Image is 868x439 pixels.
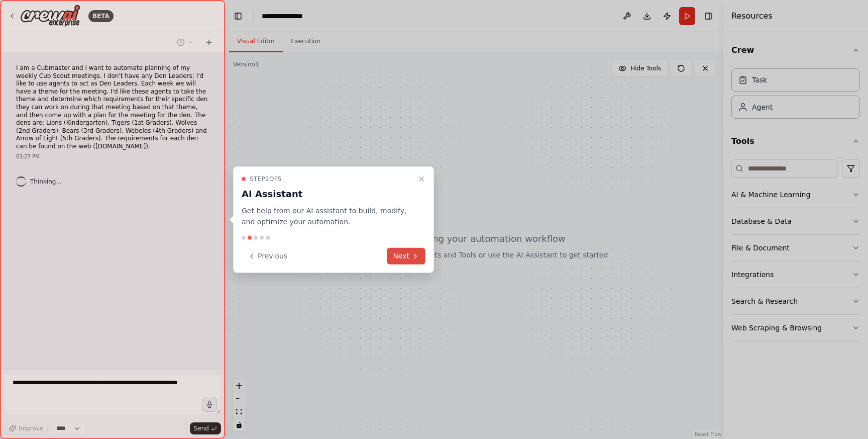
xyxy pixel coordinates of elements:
[242,205,413,228] p: Get help from our AI assistant to build, modify, and optimize your automation.
[231,9,245,23] button: Hide left sidebar
[242,187,413,201] h3: AI Assistant
[242,248,293,265] button: Previous
[387,248,425,265] button: Next
[250,174,282,183] span: Step 2 of 5
[415,172,427,185] button: Close walkthrough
